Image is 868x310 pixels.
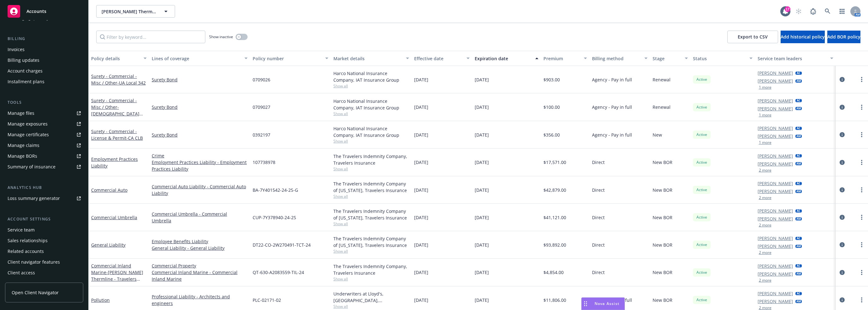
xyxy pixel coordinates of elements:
span: 0392197 [253,132,270,138]
a: more [858,296,865,304]
span: [DATE] [475,159,489,166]
button: Status [690,51,755,66]
span: [DATE] [475,104,489,110]
button: Service team leaders [755,51,836,66]
div: Policy details [91,55,140,62]
span: 0709027 [253,104,270,110]
span: Active [695,77,708,82]
div: Effective date [414,55,463,62]
a: [PERSON_NAME] [758,180,793,187]
a: [PERSON_NAME] [758,235,793,242]
span: [DATE] [414,159,428,166]
a: Surety - Commercial - Misc / Other [91,73,146,86]
div: Harco National Insurance Company, IAT Insurance Group [333,98,409,111]
a: more [858,103,865,111]
span: [DATE] [414,132,428,138]
a: Client access [5,268,83,278]
div: The Travelers Indemnity Company, Travelers Insurance [333,153,409,166]
a: Surety Bond [152,104,248,110]
span: Export to CSV [738,34,768,40]
a: Sales relationships [5,236,83,246]
span: Active [695,187,708,193]
a: Surety - Commercial - Misc / Other [91,97,139,123]
a: circleInformation [838,241,846,249]
span: - CA CLB [126,135,143,141]
div: Stage [653,55,681,62]
a: General Liability - General Liability [152,245,248,251]
div: The Travelers Indemnity Company of [US_STATE], Travelers Insurance [333,235,409,249]
span: CUP-7Y378940-24-2S [253,214,296,221]
button: Nova Assist [581,297,625,310]
button: Add historical policy [781,31,825,43]
div: Billing [5,36,83,42]
div: Loss summary generator [8,193,60,203]
div: Client access [8,268,35,278]
a: Pollution [91,297,110,303]
div: Client navigator features [8,257,60,267]
span: New BOR [653,187,672,193]
span: Add historical policy [781,34,825,40]
div: Analytics hub [5,184,83,191]
a: circleInformation [838,103,846,111]
span: 107738978 [253,159,275,166]
a: more [858,131,865,138]
span: $100.00 [543,104,560,110]
span: Show all [333,111,409,116]
a: Commercial Umbrella [91,214,137,220]
input: Filter by keyword... [96,31,205,43]
span: $356.00 [543,132,560,138]
span: [PERSON_NAME] Thermline, Inc. [102,8,156,15]
div: Lines of coverage [152,55,241,62]
a: General Liability [91,242,126,248]
span: Show all [333,194,409,199]
button: 2 more [759,223,771,227]
a: more [858,186,865,194]
button: Premium [541,51,589,66]
a: Commercial Inland Marine - Commercial Inland Marine [152,269,248,282]
a: Commercial Inland Marine [91,263,143,302]
div: Drag to move [582,298,589,310]
a: more [858,213,865,221]
div: Manage certificates [8,130,49,140]
span: [DATE] [414,242,428,248]
span: New BOR [653,214,672,221]
span: Manage exposures [5,119,83,129]
a: circleInformation [838,213,846,221]
span: - [DEMOGRAPHIC_DATA] Local Union 393 [91,104,143,123]
button: Lines of coverage [149,51,250,66]
div: The Travelers Indemnity Company of [US_STATE], Travelers Insurance [333,208,409,221]
span: New BOR [653,297,672,303]
button: 2 more [759,168,771,172]
a: [PERSON_NAME] [758,70,793,76]
span: QT-630-A2083559-TIL-24 [253,269,304,276]
span: Show all [333,249,409,254]
a: circleInformation [838,159,846,166]
button: 2 more [759,278,771,282]
span: $41,121.00 [543,214,566,221]
span: Show all [333,221,409,226]
a: Installment plans [5,77,83,87]
a: Client navigator features [5,257,83,267]
a: Manage claims [5,140,83,150]
span: Agency - Pay in full [592,104,632,110]
span: Active [695,242,708,248]
a: [PERSON_NAME] [758,188,793,195]
span: [DATE] [414,214,428,221]
a: Surety - Commercial - License & Permit [91,128,143,141]
span: Direct [592,242,605,248]
div: Policy number [253,55,321,62]
a: [PERSON_NAME] [758,215,793,222]
div: Harco National Insurance Company, IAT Insurance Group [333,70,409,83]
a: Manage BORs [5,151,83,161]
button: 2 more [759,251,771,254]
span: [DATE] [414,269,428,276]
a: Billing updates [5,55,83,65]
div: The Travelers Indemnity Company, Travelers Insurance [333,263,409,276]
span: $42,879.00 [543,187,566,193]
button: 1 more [759,85,771,89]
a: more [858,241,865,249]
button: Export to CSV [727,31,778,43]
a: [PERSON_NAME] [758,97,793,104]
a: [PERSON_NAME] [758,125,793,132]
a: Employee Benefits Liability [152,238,248,245]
